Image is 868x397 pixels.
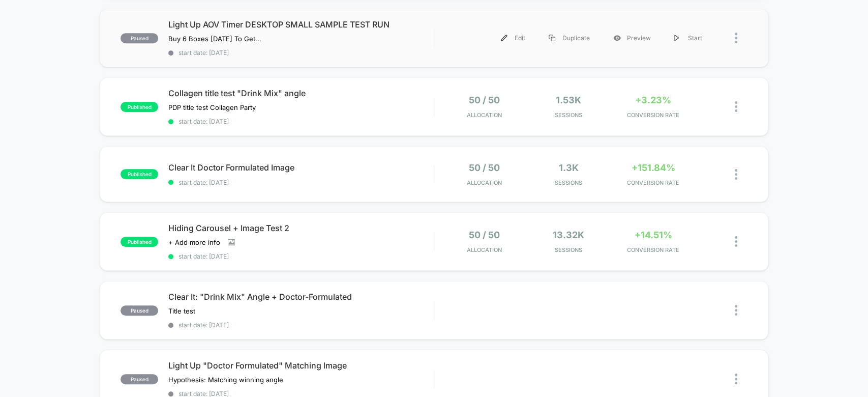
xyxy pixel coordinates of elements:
span: start date: [DATE] [168,179,433,186]
span: 50 / 50 [469,230,500,240]
span: +151.84% [631,162,675,173]
span: Hiding Carousel + Image Test 2 [168,223,433,233]
span: Allocation [467,246,502,253]
img: close [735,305,737,316]
span: Clear It Doctor Formulated Image [168,162,433,173]
span: start date: [DATE] [168,252,433,260]
span: Allocation [467,111,502,119]
img: close [735,169,737,180]
span: +3.23% [635,95,671,105]
img: close [735,236,737,247]
span: Sessions [529,111,608,119]
div: Duplicate [537,26,602,49]
span: Light Up "Doctor Formulated" Matching Image [168,360,433,371]
img: menu [674,35,679,41]
span: start date: [DATE] [168,118,433,125]
span: start date: [DATE] [168,321,433,329]
span: +14.51% [634,230,672,240]
div: Edit [489,26,537,49]
span: CONVERSION RATE [613,179,693,186]
span: + Add more info [168,238,220,246]
span: published [121,237,158,247]
span: 50 / 50 [469,162,500,173]
span: 13.32k [553,230,584,240]
img: close [735,101,737,112]
span: paused [121,305,158,316]
span: start date: [DATE] [168,49,433,56]
span: CONVERSION RATE [613,246,693,253]
span: CONVERSION RATE [613,111,693,119]
span: Sessions [529,246,608,253]
span: Collagen title test "Drink Mix" angle [168,88,433,98]
span: Clear It: "Drink Mix" Angle + Doctor-Formulated [168,292,433,302]
div: Start [663,26,714,49]
span: Light Up AOV Timer DESKTOP SMALL SAMPLE TEST RUN [168,19,433,30]
span: Sessions [529,179,608,186]
span: Buy 6 Boxes [DATE] To Get... [168,35,261,43]
span: paused [121,33,158,43]
div: Preview [602,26,663,49]
span: published [121,169,158,179]
span: 1.53k [556,95,581,105]
span: paused [121,374,158,384]
img: close [735,33,737,43]
img: close [735,374,737,384]
img: menu [501,35,507,41]
span: 50 / 50 [469,95,500,105]
span: 1.3k [559,162,579,173]
span: Hypothesis: Matching winning angle [168,376,283,384]
span: published [121,102,158,112]
span: Allocation [467,179,502,186]
span: PDP title test Collagen Party [168,103,256,111]
img: menu [549,35,555,41]
span: Title test [168,307,195,315]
